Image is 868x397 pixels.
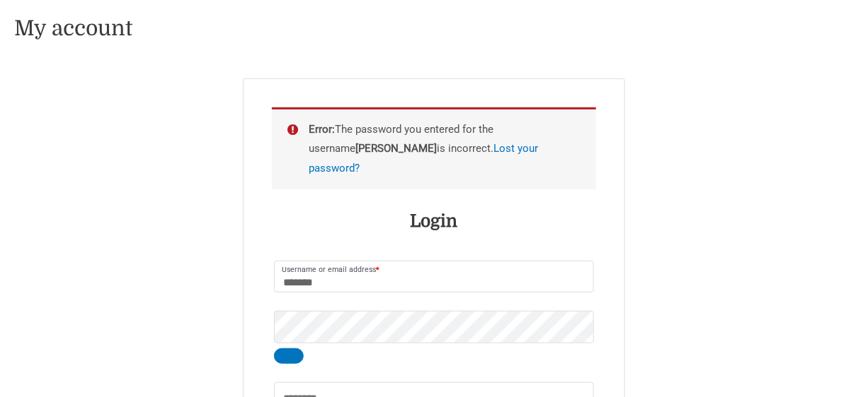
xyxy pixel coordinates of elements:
h2: Login [272,211,596,233]
strong: Error: [309,123,336,136]
li: The password you entered for the username is incorrect. [309,120,576,179]
strong: [PERSON_NAME] [356,142,438,155]
h1: My account [14,16,854,41]
button: Show password [274,348,304,364]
